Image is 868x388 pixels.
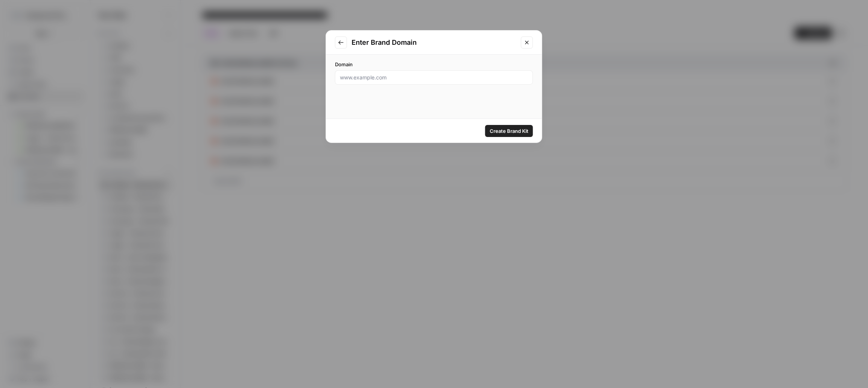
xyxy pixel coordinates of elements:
[490,127,528,135] span: Create Brand Kit
[335,37,347,49] button: Go to previous step
[340,74,528,81] input: www.example.com
[485,125,533,137] button: Create Brand Kit
[335,61,533,68] label: Domain
[521,37,533,49] button: Close modal
[352,37,516,48] h2: Enter Brand Domain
